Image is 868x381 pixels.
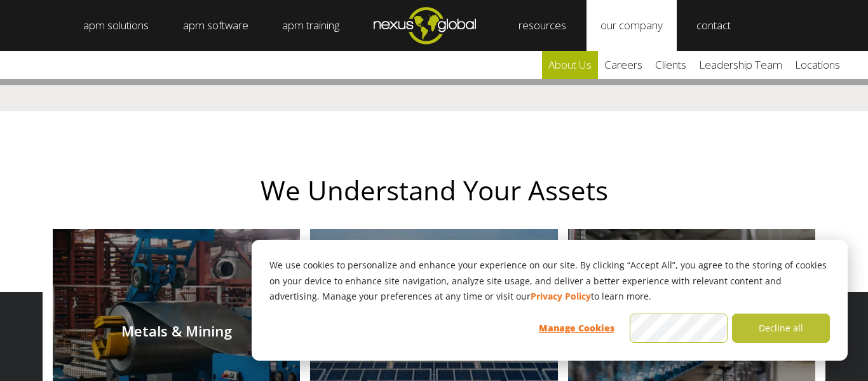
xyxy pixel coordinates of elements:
button: Decline all [732,314,830,343]
a: Privacy Policy [531,289,591,305]
button: Manage Cookies [527,314,625,343]
a: clients [649,51,693,79]
a: about us [542,51,598,79]
div: Cookie banner [252,240,848,361]
a: leadership team [693,51,789,79]
a: locations [789,51,846,79]
a: careers [598,51,649,79]
button: Accept all [630,314,728,343]
p: We use cookies to personalize and enhance your experience on our site. By clicking “Accept All”, ... [269,258,830,305]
